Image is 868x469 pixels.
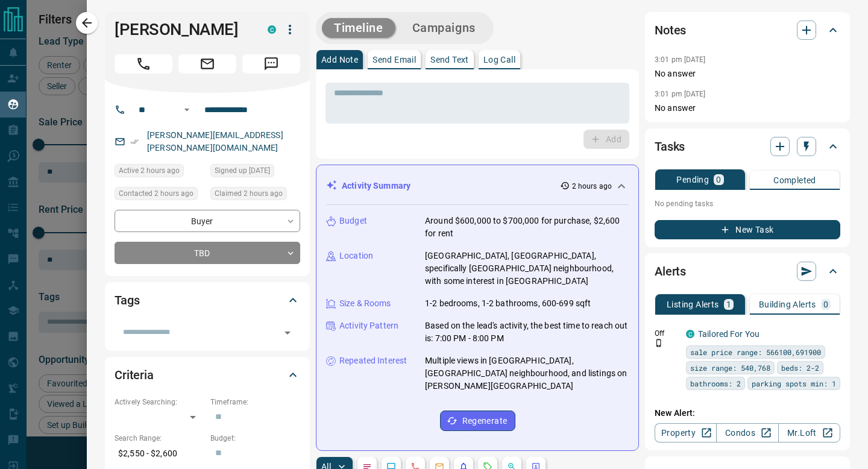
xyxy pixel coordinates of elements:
div: Notes [655,16,840,45]
span: beds: 2-2 [781,362,819,374]
button: Campaigns [400,18,488,38]
span: Contacted 2 hours ago [119,187,193,200]
div: Tasks [655,132,840,161]
h2: Tags [115,291,139,310]
p: No answer [655,68,840,80]
span: Email [178,54,236,74]
a: Property [655,423,717,442]
p: Search Range: [115,433,204,444]
div: Mon Sep 15 2025 [115,187,204,204]
div: TBD [115,242,300,264]
p: Log Call [483,55,515,64]
h2: Criteria [115,365,154,385]
button: Open [180,102,194,117]
a: Condos [716,423,778,442]
p: Add Note [321,55,358,64]
p: Size & Rooms [339,297,391,310]
div: condos.ca [686,330,694,338]
svg: Push Notification Only [655,339,663,347]
span: bathrooms: 2 [690,377,741,389]
p: Listing Alerts [667,300,719,309]
h2: Notes [655,20,686,40]
span: size range: 540,768 [690,362,770,374]
p: Activity Summary [342,180,410,192]
div: Activity Summary2 hours ago [326,175,629,197]
span: Signed up [DATE] [215,165,270,177]
p: Budget [339,215,367,227]
p: Building Alerts [759,300,816,309]
div: Sat Aug 02 2025 [210,164,300,181]
div: condos.ca [268,25,276,34]
p: No pending tasks [655,195,840,213]
a: Tailored For You [698,329,759,339]
p: Actively Searching: [115,397,204,408]
p: Pending [676,175,709,184]
h1: [PERSON_NAME] [115,20,250,39]
div: Alerts [655,257,840,286]
h2: Tasks [655,137,685,156]
p: Repeated Interest [339,354,407,367]
span: Active 2 hours ago [119,165,180,177]
p: 1-2 bedrooms, 1-2 bathrooms, 600-699 sqft [425,297,591,310]
div: Criteria [115,360,300,389]
div: Tags [115,286,300,315]
svg: Email Verified [130,137,139,146]
a: [PERSON_NAME][EMAIL_ADDRESS][PERSON_NAME][DOMAIN_NAME] [147,130,283,153]
p: Multiple views in [GEOGRAPHIC_DATA], [GEOGRAPHIC_DATA] neighbourhood, and listings on [PERSON_NAM... [425,354,629,392]
p: Completed [773,176,816,184]
p: Around $600,000 to $700,000 for purchase, $2,600 for rent [425,215,629,240]
button: Regenerate [440,411,515,431]
span: Message [242,54,300,74]
p: $2,550 - $2,600 [115,444,204,464]
div: Mon Sep 15 2025 [210,187,300,204]
p: No answer [655,102,840,115]
div: Mon Sep 15 2025 [115,164,204,181]
button: Timeline [322,18,395,38]
span: Claimed 2 hours ago [215,187,283,200]
p: New Alert: [655,407,840,420]
p: 0 [716,175,721,184]
p: Budget: [210,433,300,444]
p: Timeframe: [210,397,300,408]
span: Call [115,54,172,74]
p: Send Text [430,55,469,64]
p: Based on the lead's activity, the best time to reach out is: 7:00 PM - 8:00 PM [425,319,629,345]
p: 3:01 pm [DATE] [655,55,706,64]
span: sale price range: 566100,691900 [690,346,821,358]
p: Activity Pattern [339,319,398,332]
p: 1 [726,300,731,309]
p: Off [655,328,679,339]
p: [GEOGRAPHIC_DATA], [GEOGRAPHIC_DATA], specifically [GEOGRAPHIC_DATA] neighbourhood, with some int... [425,250,629,288]
button: Open [279,324,296,341]
h2: Alerts [655,262,686,281]
p: 3:01 pm [DATE] [655,90,706,98]
div: Buyer [115,210,300,232]
button: New Task [655,220,840,239]
p: 2 hours ago [572,181,612,192]
p: Send Email [373,55,416,64]
span: parking spots min: 1 [752,377,836,389]
p: Location [339,250,373,262]
a: Mr.Loft [778,423,840,442]
p: 0 [823,300,828,309]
